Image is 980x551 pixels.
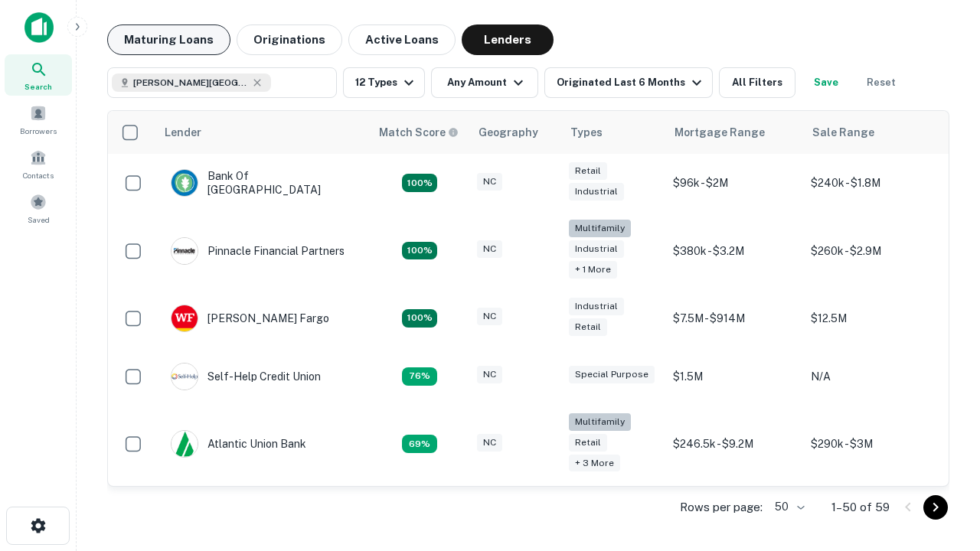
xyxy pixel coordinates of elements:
[402,367,437,386] div: Matching Properties: 11, hasApolloMatch: undefined
[171,305,198,331] img: picture
[803,154,941,212] td: $240k - $1.8M
[569,261,617,279] div: + 1 more
[675,123,765,142] div: Mortgage Range
[28,214,50,226] span: Saved
[803,347,941,406] td: N/A
[370,111,469,154] th: Capitalize uses an advanced AI algorithm to match your search with the best lender. The match sco...
[569,434,607,452] div: Retail
[803,111,941,154] th: Sale Range
[171,430,306,458] div: Atlantic Union Bank
[171,305,329,332] div: [PERSON_NAME] Fargo
[812,123,874,142] div: Sale Range
[171,237,345,265] div: Pinnacle Financial Partners
[171,364,198,390] img: picture
[569,366,655,383] div: Special Purpose
[569,318,607,336] div: Retail
[803,289,941,347] td: $12.5M
[23,169,54,181] span: Contacts
[479,123,538,142] div: Geography
[769,496,807,518] div: 50
[133,76,248,90] span: [PERSON_NAME][GEOGRAPHIC_DATA], [GEOGRAPHIC_DATA]
[477,308,502,325] div: NC
[155,111,370,154] th: Lender
[477,173,502,191] div: NC
[165,123,201,142] div: Lender
[5,54,72,96] a: Search
[561,111,665,154] th: Types
[5,143,72,184] a: Contacts
[171,238,198,264] img: picture
[237,24,342,55] button: Originations
[803,406,941,483] td: $290k - $3M
[831,498,890,517] p: 1–50 of 59
[570,123,603,142] div: Types
[171,169,354,197] div: Bank Of [GEOGRAPHIC_DATA]
[402,435,437,453] div: Matching Properties: 10, hasApolloMatch: undefined
[348,24,456,55] button: Active Loans
[857,67,906,98] button: Reset
[569,162,607,180] div: Retail
[569,220,631,237] div: Multifamily
[665,154,803,212] td: $96k - $2M
[402,174,437,192] div: Matching Properties: 15, hasApolloMatch: undefined
[665,111,803,154] th: Mortgage Range
[402,242,437,260] div: Matching Properties: 26, hasApolloMatch: undefined
[402,309,437,328] div: Matching Properties: 15, hasApolloMatch: undefined
[107,24,230,55] button: Maturing Loans
[680,498,763,517] p: Rows per page:
[923,495,948,520] button: Go to next page
[665,289,803,347] td: $7.5M - $914M
[343,67,425,98] button: 12 Types
[802,67,851,98] button: Save your search to get updates of matches that match your search criteria.
[803,212,941,289] td: $260k - $2.9M
[544,67,713,98] button: Originated Last 6 Months
[569,183,624,201] div: Industrial
[569,298,624,315] div: Industrial
[477,434,502,452] div: NC
[5,99,72,140] a: Borrowers
[379,124,456,141] h6: Match Score
[20,125,57,137] span: Borrowers
[569,413,631,431] div: Multifamily
[719,67,795,98] button: All Filters
[462,24,554,55] button: Lenders
[477,240,502,258] div: NC
[665,347,803,406] td: $1.5M
[557,73,706,92] div: Originated Last 6 Months
[903,380,980,453] iframe: Chat Widget
[379,124,459,141] div: Capitalize uses an advanced AI algorithm to match your search with the best lender. The match sco...
[24,12,54,43] img: capitalize-icon.png
[665,406,803,483] td: $246.5k - $9.2M
[171,170,198,196] img: picture
[171,431,198,457] img: picture
[24,80,52,93] span: Search
[665,212,803,289] td: $380k - $3.2M
[5,187,72,229] a: Saved
[431,67,538,98] button: Any Amount
[569,455,620,472] div: + 3 more
[477,366,502,383] div: NC
[469,111,561,154] th: Geography
[569,240,624,258] div: Industrial
[171,363,321,390] div: Self-help Credit Union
